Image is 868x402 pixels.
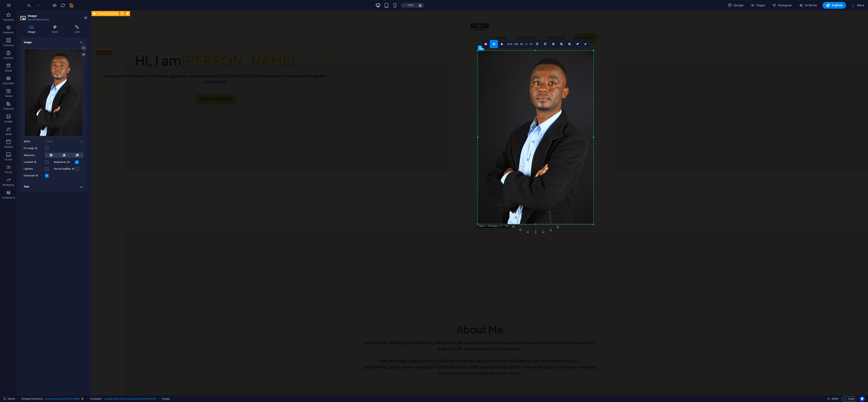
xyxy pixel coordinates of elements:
[844,396,854,401] span: Code
[827,396,838,401] h6: Session time
[21,396,170,401] nav: breadcrumb
[44,396,80,401] span: . preset-unequal-columns-v2-healthy
[20,182,87,192] h4: Text
[5,158,12,161] p: Footer
[44,25,67,34] h4: Style
[3,183,14,187] p: Marketing
[2,196,15,199] p: Collections
[750,3,765,7] span: Pages
[749,2,767,9] button: Pages
[524,40,529,48] a: 1:1
[3,18,14,22] p: Favorites
[60,3,65,8] button: reload
[5,171,12,174] p: Forms
[24,166,45,171] label: Lightbox
[851,3,864,7] span: More
[21,396,43,401] span: Click to select. Double-click to edit
[3,31,14,34] p: Elements
[54,166,75,171] label: Use as headline
[54,160,75,165] label: Responsive
[726,2,745,9] div: Design (Ctrl+Alt+Y)
[772,3,792,7] span: Navigator
[5,133,12,136] p: Slider
[799,3,817,7] span: AI Writer
[566,40,574,48] a: Zoom out
[24,173,45,178] label: Optimized
[69,3,74,8] button: save
[541,40,549,48] a: Rotate right 90°
[24,153,45,158] label: Alignment
[3,82,14,85] p: Accordion
[860,396,865,401] button: Usercentrics
[826,3,843,7] span: Publish
[5,69,12,72] p: Boxes
[557,40,566,48] a: Zoom in
[770,2,794,9] button: Navigator
[20,25,44,34] h4: Image
[4,145,13,149] p: Header
[582,40,590,48] a: Confirm
[24,48,84,137] div: 1000221469-ZZh1jCS-_j_1damojresUg.jpg
[519,40,524,48] a: 4:3
[849,2,866,9] button: More
[728,3,744,7] span: Design
[4,120,13,123] p: Images
[61,3,65,8] i: Reload page
[3,44,14,47] p: Columns
[498,40,506,48] a: Keep aspect ratio
[822,2,846,9] button: Publish
[407,3,414,8] h6: 100%
[24,160,45,165] label: Lazyload
[482,40,490,48] a: Select files from the file manager, stock photos, or upload file(s)
[528,40,533,48] a: 1:2
[5,94,12,98] p: Tables
[69,3,74,8] i: Save (Ctrl+S)
[26,3,32,8] button: undo
[418,3,422,7] i: On resize automatically adjust zoom level to fit chosen device.
[835,397,835,400] span: :
[490,40,498,48] a: Crop mode
[506,40,513,48] a: 16:10
[82,398,83,400] i: This element is a customizable preset
[104,396,155,401] span: . unequal-columns-box .unequal-columns-box-shrink
[549,40,557,48] a: Center
[28,14,87,18] h2: Image
[842,396,856,401] button: Code
[20,37,87,45] h4: Image
[574,40,582,48] a: Reset
[3,107,14,111] p: Features
[27,3,32,8] i: Undo: Change image (Ctrl+Z)
[52,3,57,8] button: Click here to leave preview mode and continue editing
[90,396,102,401] span: Click to select. Double-click to edit
[797,2,819,9] button: AI Writer
[28,18,79,22] h3: Element #ed-new-399
[24,140,45,143] label: Width
[162,396,170,401] span: Click to select. Double-click to edit
[401,3,416,8] button: 100%
[24,146,45,151] label: Fit image
[4,56,13,60] p: Content
[533,40,541,48] a: Rotate left 90°
[832,396,838,401] span: 00 00
[726,2,745,9] button: Design
[3,396,15,401] a: Click to cancel selection. Double-click to open Pages
[67,25,87,34] h4: Link
[513,40,519,48] a: 16:9
[98,12,118,15] span: Unequal Columns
